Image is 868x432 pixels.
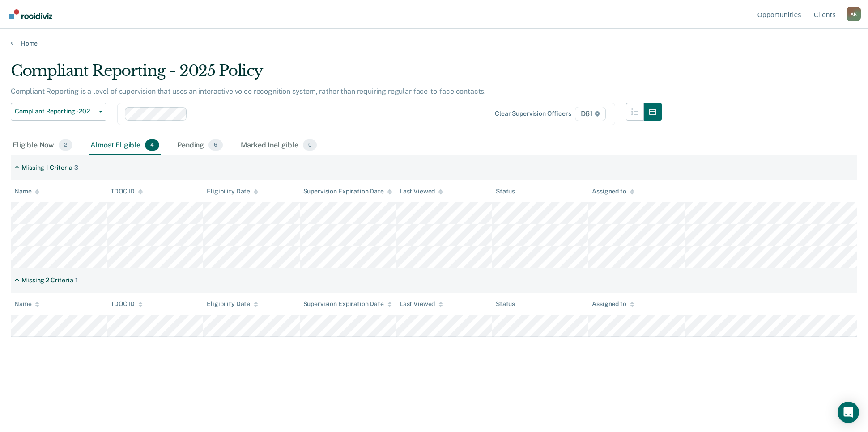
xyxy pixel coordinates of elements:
[11,39,857,47] a: Home
[14,188,39,195] div: Name
[21,164,72,172] div: Missing 1 Criteria
[21,277,73,284] div: Missing 2 Criteria
[175,136,225,155] div: Pending6
[14,300,39,308] div: Name
[207,188,258,195] div: Eligibility Date
[303,139,317,151] span: 0
[400,188,443,195] div: Last Viewed
[208,139,223,151] span: 6
[11,62,662,87] div: Compliant Reporting - 2025 Policy
[496,188,515,195] div: Status
[847,7,861,21] div: A K
[575,107,606,121] span: D61
[15,108,95,115] span: Compliant Reporting - 2025 Policy
[11,87,486,96] p: Compliant Reporting is a level of supervision that uses an interactive voice recognition system, ...
[89,136,161,155] div: Almost Eligible4
[145,139,159,151] span: 4
[207,300,258,308] div: Eligibility Date
[111,188,143,195] div: TDOC ID
[75,277,78,284] div: 1
[847,7,861,21] button: Profile dropdown button
[11,103,106,121] button: Compliant Reporting - 2025 Policy
[11,136,74,155] div: Eligible Now2
[592,188,634,195] div: Assigned to
[74,164,78,172] div: 3
[111,300,143,308] div: TDOC ID
[239,136,319,155] div: Marked Ineligible0
[59,139,72,151] span: 2
[592,300,634,308] div: Assigned to
[303,300,392,308] div: Supervision Expiration Date
[303,188,392,195] div: Supervision Expiration Date
[838,402,859,423] div: Open Intercom Messenger
[11,273,81,288] div: Missing 2 Criteria1
[11,160,82,175] div: Missing 1 Criteria3
[495,110,571,117] div: Clear supervision officers
[9,9,52,19] img: Recidiviz
[400,300,443,308] div: Last Viewed
[496,300,515,308] div: Status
